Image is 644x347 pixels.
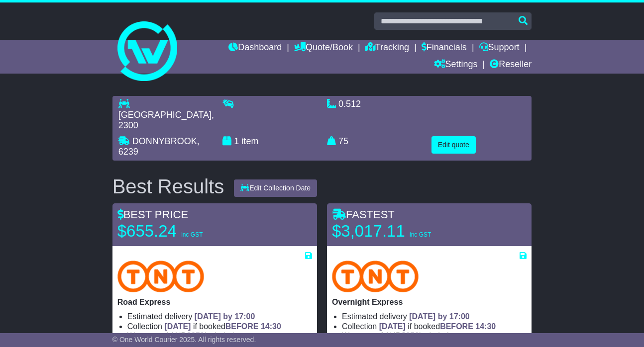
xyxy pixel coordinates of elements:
[479,40,520,57] a: Support
[118,110,212,120] span: [GEOGRAPHIC_DATA]
[294,40,353,57] a: Quote/Book
[338,136,348,146] span: 75
[475,322,496,331] span: 14:30
[365,40,409,57] a: Tracking
[332,297,527,307] p: Overnight Express
[342,312,527,321] li: Estimated delivery
[187,332,205,340] span: $
[117,297,312,307] p: Road Express
[181,231,203,238] span: inc GST
[338,99,361,109] span: 0.512
[234,136,239,146] span: 1
[406,332,419,340] span: 250
[117,221,242,241] p: $655.24
[422,40,467,57] a: Financials
[332,260,419,292] img: TNT Domestic: Overnight Express
[332,208,395,221] span: FASTEST
[112,336,256,344] span: © One World Courier 2025. All rights reserved.
[195,312,255,321] span: [DATE] by 17:00
[410,231,431,238] span: inc GST
[118,110,214,131] span: , 2300
[241,136,258,146] span: item
[342,322,527,331] li: Collection
[440,322,473,331] span: BEFORE
[261,322,281,331] span: 14:30
[117,208,188,221] span: BEST PRICE
[117,260,204,292] img: TNT Domestic: Road Express
[379,322,406,331] span: [DATE]
[118,136,200,157] span: , 6239
[401,332,419,340] span: $
[164,322,281,331] span: if booked
[434,57,478,74] a: Settings
[107,175,229,197] div: Best Results
[409,312,470,321] span: [DATE] by 17:00
[191,332,205,340] span: 250
[234,179,317,197] button: Edit Collection Date
[431,136,476,154] button: Edit quote
[228,40,282,57] a: Dashboard
[132,136,197,146] span: DONNYBROOK
[332,221,456,241] p: $3,017.11
[379,322,496,331] span: if booked
[164,322,191,331] span: [DATE]
[342,331,527,341] li: Warranty of AUD included.
[127,322,312,331] li: Collection
[225,322,259,331] span: BEFORE
[127,312,312,321] li: Estimated delivery
[490,57,532,74] a: Reseller
[127,331,312,341] li: Warranty of AUD included.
